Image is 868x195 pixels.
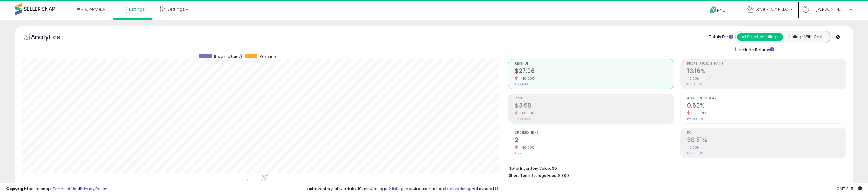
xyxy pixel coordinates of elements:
div: Last InventoryLab Update: 19 minutes ago, require user action, not synced. [306,186,862,192]
h2: 0.63% [687,102,846,110]
li: $0 [509,164,842,172]
small: Prev: $18.40 [515,117,530,121]
span: Revenue [260,54,276,59]
strong: Copyright [6,186,29,192]
small: 0.00% [687,76,699,81]
small: Prev: 19.03% [687,117,703,121]
span: Profit [515,97,674,100]
i: Get Help [709,6,717,14]
button: All Selected Listings [737,33,783,41]
small: -80.00% [518,145,534,150]
span: $0.00 [558,173,569,178]
h2: $27.96 [515,67,674,76]
a: Help [705,2,737,20]
div: seller snap | | [6,186,107,192]
a: 1 active listing [445,186,472,192]
small: -80.00% [518,111,534,116]
div: Include Returns [731,46,782,53]
small: -96.69% [690,111,707,116]
h2: $3.68 [515,102,674,110]
span: Love 4 One LLC [755,6,788,12]
b: Short Term Storage Fees: [509,173,557,178]
span: Revenue (prev) [214,54,242,59]
span: Profit [PERSON_NAME] [687,62,846,66]
span: Listings [129,6,145,12]
h5: Analytics [31,33,72,43]
a: Terms of Use [53,186,79,192]
span: Hi [PERSON_NAME] [811,6,848,12]
span: ROI [687,131,846,135]
h2: 2 [515,136,674,145]
small: -80.00% [518,76,534,81]
small: Prev: $140 [515,83,528,86]
span: Ordered Items [515,131,674,135]
small: 0.00% [687,145,699,150]
a: Hi [PERSON_NAME] [803,6,852,20]
a: Privacy Policy [80,186,107,192]
small: Prev: 10 [515,152,524,155]
span: Revenue [515,62,674,66]
span: Avg. Buybox Share [687,97,846,100]
span: Help [717,8,725,13]
a: 2 listings [389,186,406,192]
span: 2025-08-13 21:54 GMT [837,186,862,192]
small: Prev: 13.16% [687,83,702,86]
div: Totals For [709,34,733,40]
h2: 13.16% [687,67,846,76]
b: Total Inventory Value: [509,166,551,171]
h2: 30.51% [687,136,846,145]
button: Listings With Cost [783,33,829,41]
small: Prev: 30.51% [687,152,703,155]
span: Overview [85,6,105,12]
